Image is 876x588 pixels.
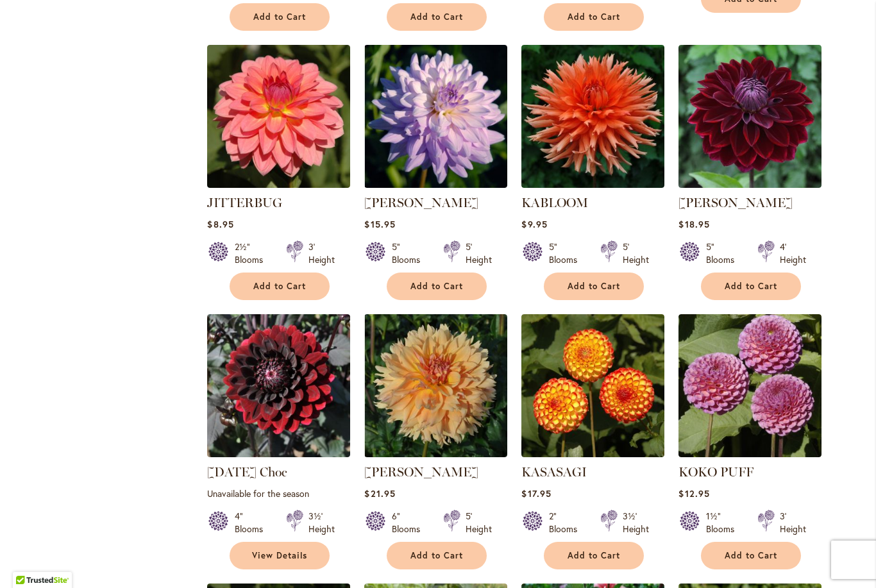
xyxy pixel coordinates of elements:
span: Add to Cart [725,550,777,561]
img: JORDAN NICOLE [364,45,507,188]
div: 1½" Blooms [706,510,742,535]
span: Add to Cart [410,281,463,292]
a: KABLOOM [521,195,588,210]
button: Add to Cart [230,273,330,300]
a: View Details [230,542,330,569]
span: $12.95 [678,487,709,500]
div: 5' Height [466,240,492,266]
a: JITTERBUG [207,178,350,190]
a: Karma Choc [207,448,350,460]
a: JORDAN NICOLE [364,178,507,190]
img: Karma Choc [207,314,350,457]
a: KASASAGI [521,464,587,480]
span: Add to Cart [410,550,463,561]
a: [DATE] Choc [207,464,287,480]
button: Add to Cart [230,3,330,31]
span: $21.95 [364,487,395,500]
span: $18.95 [678,218,709,230]
a: KARMEL KORN [364,448,507,460]
div: 2" Blooms [549,510,585,535]
div: 5" Blooms [549,240,585,266]
span: Add to Cart [253,12,306,22]
a: JITTERBUG [207,195,282,210]
img: Kaisha Lea [678,45,821,188]
button: Add to Cart [701,542,801,569]
button: Add to Cart [387,542,487,569]
div: 5" Blooms [392,240,428,266]
span: View Details [252,550,307,561]
button: Add to Cart [544,3,644,31]
span: Add to Cart [568,281,620,292]
span: $9.95 [521,218,547,230]
a: [PERSON_NAME] [364,195,478,210]
a: KASASAGI [521,448,664,460]
div: 3' Height [780,510,806,535]
span: Add to Cart [410,12,463,22]
span: $15.95 [364,218,395,230]
div: 5' Height [466,510,492,535]
img: JITTERBUG [207,45,350,188]
a: KABLOOM [521,178,664,190]
div: 5' Height [623,240,649,266]
button: Add to Cart [701,273,801,300]
img: KOKO PUFF [678,314,821,457]
a: Kaisha Lea [678,178,821,190]
div: 4' Height [780,240,806,266]
span: $17.95 [521,487,551,500]
img: KABLOOM [521,45,664,188]
span: Add to Cart [725,281,777,292]
a: [PERSON_NAME] [364,464,478,480]
p: Unavailable for the season [207,487,350,500]
a: KOKO PUFF [678,448,821,460]
a: [PERSON_NAME] [678,195,793,210]
button: Add to Cart [387,3,487,31]
div: 4" Blooms [235,510,271,535]
img: KARMEL KORN [364,314,507,457]
button: Add to Cart [544,273,644,300]
span: Add to Cart [568,550,620,561]
span: Add to Cart [568,12,620,22]
a: KOKO PUFF [678,464,754,480]
div: 2½" Blooms [235,240,271,266]
div: 6" Blooms [392,510,428,535]
iframe: Launch Accessibility Center [10,542,46,578]
div: 3½' Height [308,510,335,535]
div: 3½' Height [623,510,649,535]
button: Add to Cart [387,273,487,300]
img: KASASAGI [521,314,664,457]
span: Add to Cart [253,281,306,292]
div: 3' Height [308,240,335,266]
button: Add to Cart [544,542,644,569]
span: $8.95 [207,218,233,230]
div: 5" Blooms [706,240,742,266]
